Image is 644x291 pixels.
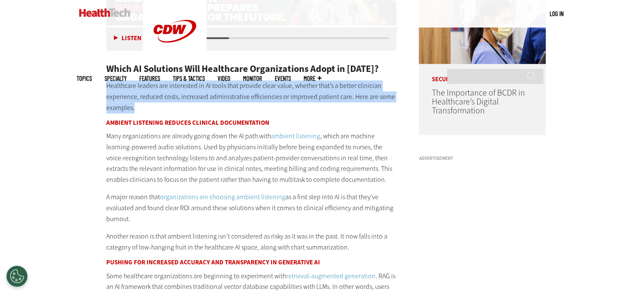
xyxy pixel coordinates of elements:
iframe: advertisement [419,165,546,270]
span: Topics [77,75,92,82]
span: More [304,75,321,82]
a: retrieval-augmented generation [286,272,376,280]
p: Many organizations are already going down the AI path with , which are machine learning-powered a... [106,131,397,185]
p: Another reason is that ambient listening isn’t considered as risky as it was in the past. It now ... [106,231,397,253]
a: The Importance of BCDR in Healthcare’s Digital Transformation [431,87,525,116]
h3: Advertisement [419,156,546,161]
p: A major reason that as a first step into AI is that they’ve evaluated and found clear ROI around ... [106,192,397,224]
a: CDW [143,56,207,65]
p: Security [419,64,546,82]
a: organizations are choosing ambient listening [160,192,285,201]
img: Home [79,8,130,17]
a: Events [275,75,291,82]
p: Healthcare leaders are interested in AI tools that provide clear value, whether that’s a better c... [106,80,397,113]
h3: Ambient Listening Reduces Clinical Documentation [106,120,397,126]
a: ambient listening [271,132,320,140]
a: Video [218,75,230,82]
a: Tips & Tactics [173,75,205,82]
div: Cookies Settings [6,266,28,287]
a: Log in [550,10,564,17]
h3: Pushing for Increased Accuracy and Transparency in Generative AI [106,259,397,266]
div: User menu [550,9,564,18]
a: Features [139,75,160,82]
a: MonITor [243,75,262,82]
span: Specialty [105,75,127,82]
button: Open Preferences [6,266,28,287]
